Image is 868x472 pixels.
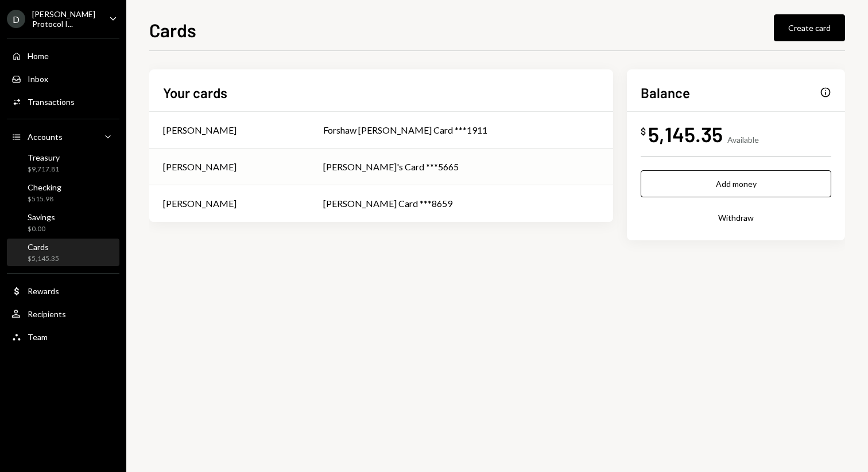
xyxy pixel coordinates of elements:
div: Inbox [28,74,48,84]
div: $9,717.81 [28,165,60,174]
div: $5,145.35 [28,254,59,264]
div: Team [28,332,48,342]
a: Cards$5,145.35 [7,239,119,266]
div: [PERSON_NAME] [163,160,237,174]
div: 5,145.35 [648,121,723,147]
div: Recipients [28,309,66,319]
h2: Your cards [163,83,227,102]
div: [PERSON_NAME] Protocol I... [32,9,100,29]
div: $515.98 [28,194,61,204]
a: Checking$515.98 [7,179,119,206]
div: [PERSON_NAME] [163,123,237,137]
div: $0.00 [28,224,55,234]
div: Checking [28,182,61,192]
a: Treasury$9,717.81 [7,149,119,177]
a: Accounts [7,126,119,147]
a: Team [7,326,119,347]
div: [PERSON_NAME] Card ***8659 [323,197,599,210]
a: Inbox [7,68,119,89]
h2: Balance [641,83,690,102]
div: [PERSON_NAME]'s Card ***5665 [323,160,599,174]
div: Cards [28,242,59,252]
div: Forshaw [PERSON_NAME] Card ***1911 [323,123,599,137]
button: Withdraw [641,204,831,231]
div: D [7,10,25,28]
div: Transactions [28,97,75,107]
div: $ [641,126,646,137]
button: Add money [641,170,831,197]
div: Accounts [28,132,63,142]
a: Recipients [7,303,119,324]
div: Available [727,135,759,145]
div: Rewards [28,286,59,296]
h1: Cards [149,18,196,41]
div: [PERSON_NAME] [163,197,237,210]
a: Home [7,45,119,66]
div: Treasury [28,153,60,162]
div: Home [28,51,49,61]
a: Savings$0.00 [7,209,119,236]
a: Transactions [7,91,119,112]
button: Create card [774,14,845,41]
div: Savings [28,212,55,222]
a: Rewards [7,280,119,301]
